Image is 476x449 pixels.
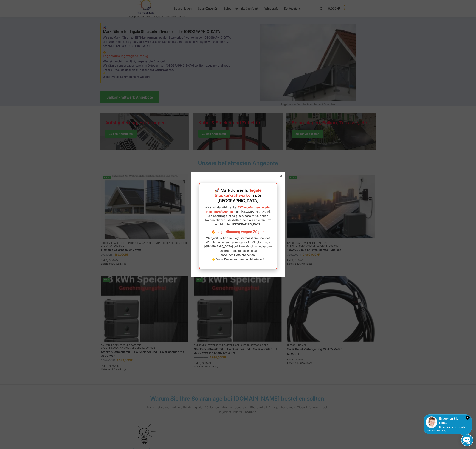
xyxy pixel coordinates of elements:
h2: 🚀 Marktführer für in der [GEOGRAPHIC_DATA] [203,188,273,203]
a: ESTI-konformen, legalen Steckerkraftwerken [206,206,272,213]
p: Wir sind Marktführer bei in der [GEOGRAPHIC_DATA]. Die Nachfrage ist so gross, dass wir aus allen... [203,205,273,227]
i: Schließen [466,416,470,420]
img: Customer service [426,416,437,428]
strong: Wer jetzt nicht zuschlägt, verpasst die Chance! [206,236,270,240]
div: Brauchen Sie Hilfe? [426,416,470,425]
span: Unser Support-Team steht Ihnen zur Verfügung [426,426,465,432]
h3: 🔥 Lagerräumung wegen Zügeln [203,229,273,234]
p: Wir räumen unser Lager, da wir im Oktober nach [GEOGRAPHIC_DATA] bei Bern zügeln – und geben unse... [203,236,273,261]
strong: Diese Preise kommen nicht wieder! [216,257,264,261]
a: legale Steckerkraftwerke [215,188,262,198]
strong: Muri bei [GEOGRAPHIC_DATA] [220,222,262,226]
strong: Tiefstpreisen [234,253,252,257]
